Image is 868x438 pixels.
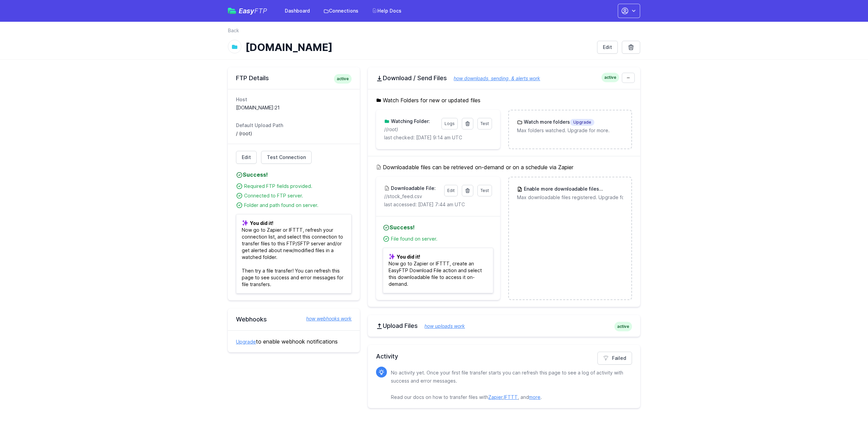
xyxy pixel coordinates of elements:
[244,202,352,209] div: Folder and path found on server.
[384,134,492,141] p: last checked: [DATE] 9:14 am UTC
[384,193,440,200] p: //stock_feed.csv
[383,223,493,231] h4: Success!
[281,5,314,17] a: Dashboard
[376,322,632,330] h2: Upload Files
[244,192,352,199] div: Connected to FTP server.
[529,394,540,400] a: more
[236,214,352,294] p: Now go to Zapier or IFTTT, refresh your connection list, and select this connection to transfer f...
[236,171,352,179] h4: Success!
[570,119,594,126] span: Upgrade
[383,248,493,293] p: Now go to Zapier or IFTTT, create an EasyFTP Download File action and select this downloadable fi...
[376,163,632,171] h5: Downloadable files can be retrieved on-demand or on a schedule via Zapier
[334,74,352,84] span: active
[390,118,430,125] h3: Watching Folder:
[522,119,594,126] h3: Watch more folders
[368,5,406,17] a: Help Docs
[391,235,493,242] div: File found on server.
[418,323,465,329] a: how uploads work
[601,73,619,82] span: active
[384,126,437,133] p: /
[299,315,352,322] a: how webhooks work
[228,8,236,14] img: easyftp_logo.png
[397,254,420,260] b: You did it!
[228,27,640,38] nav: Breadcrumb
[614,322,632,331] span: active
[509,177,631,209] a: Enable more downloadable filesUpgrade Max downloadable files registered. Upgrade for more.
[480,188,489,193] span: Test
[599,186,624,193] span: Upgrade
[319,5,362,17] a: Connections
[386,126,398,132] i: (root)
[391,369,627,401] p: No activity yet. Once your first file transfer starts you can refresh this page to see a log of a...
[228,27,239,34] a: Back
[261,151,312,164] a: Test Connection
[444,185,458,196] a: Edit
[236,130,352,137] dd: / (root)
[254,7,267,15] span: FTP
[488,394,502,400] a: Zapier
[447,75,540,81] a: how downloads, sending, & alerts work
[597,352,632,365] a: Failed
[228,330,360,352] div: to enable webhook notifications
[236,315,352,323] h2: Webhooks
[477,185,492,196] a: Test
[441,118,458,129] a: Logs
[517,127,623,134] p: Max folders watched. Upgrade for more.
[236,122,352,129] dt: Default Upload Path
[236,339,256,345] a: Upgrade
[597,41,618,54] a: Edit
[376,74,632,82] h2: Download / Send Files
[522,186,623,193] h3: Enable more downloadable files
[477,118,492,129] a: Test
[509,110,631,142] a: Watch more foldersUpgrade Max folders watched. Upgrade for more.
[517,194,623,201] p: Max downloadable files registered. Upgrade for more.
[480,121,489,126] span: Test
[236,104,352,111] dd: [DOMAIN_NAME]:21
[834,404,860,430] iframe: Drift Widget Chat Controller
[236,151,257,164] a: Edit
[245,41,592,53] h1: [DOMAIN_NAME]
[239,7,267,14] span: Easy
[236,96,352,103] dt: Host
[384,201,492,208] p: last accessed: [DATE] 7:44 am UTC
[236,74,352,82] h2: FTP Details
[250,220,273,226] b: You did it!
[228,7,267,14] a: EasyFTP
[376,96,632,104] h5: Watch Folders for new or updated files
[267,154,306,161] span: Test Connection
[376,352,632,361] h2: Activity
[244,183,352,190] div: Required FTP fields provided.
[390,185,436,192] h3: Downloadable File:
[504,394,518,400] a: IFTTT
